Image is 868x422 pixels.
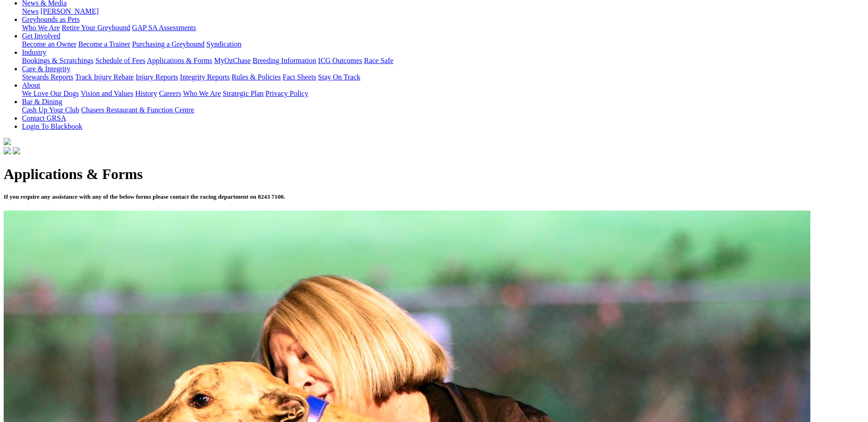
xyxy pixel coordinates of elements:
[318,73,360,81] a: Stay On Track
[132,40,205,48] a: Purchasing a Greyhound
[4,138,11,145] img: logo-grsa-white.png
[4,147,11,154] img: facebook.svg
[95,57,145,64] a: Schedule of Fees
[132,24,196,32] a: GAP SA Assessments
[135,73,178,81] a: Injury Reports
[22,65,70,73] a: Care & Integrity
[22,90,79,97] a: We Love Our Dogs
[206,40,241,48] a: Syndication
[232,73,281,81] a: Rules & Policies
[4,193,864,200] h5: If you require any assistance with any of the below forms please contact the racing department on...
[22,32,60,40] a: Get Involved
[283,73,316,81] a: Fact Sheets
[22,40,864,48] div: Get Involved
[22,40,76,48] a: Become an Owner
[22,114,66,122] a: Contact GRSA
[22,24,864,32] div: Greyhounds as Pets
[4,166,864,183] h1: Applications & Forms
[364,57,393,64] a: Race Safe
[159,90,181,97] a: Careers
[135,90,157,97] a: History
[22,7,864,16] div: News & Media
[22,48,46,56] a: Industry
[147,57,212,64] a: Applications & Forms
[40,7,98,15] a: [PERSON_NAME]
[81,90,133,97] a: Vision and Values
[22,98,62,105] a: Bar & Dining
[22,106,79,114] a: Cash Up Your Club
[22,90,864,98] div: About
[223,90,264,97] a: Strategic Plan
[318,57,362,64] a: ICG Outcomes
[75,73,134,81] a: Track Injury Rebate
[62,24,130,32] a: Retire Your Greyhound
[22,24,60,32] a: Who We Are
[253,57,316,64] a: Breeding Information
[183,90,221,97] a: Who We Are
[81,106,194,114] a: Chasers Restaurant & Function Centre
[22,73,864,81] div: Care & Integrity
[22,106,864,114] div: Bar & Dining
[265,90,308,97] a: Privacy Policy
[22,57,864,65] div: Industry
[180,73,230,81] a: Integrity Reports
[22,7,38,15] a: News
[22,57,93,64] a: Bookings & Scratchings
[22,81,40,89] a: About
[22,122,82,130] a: Login To Blackbook
[214,57,251,64] a: MyOzChase
[13,147,20,154] img: twitter.svg
[22,73,73,81] a: Stewards Reports
[78,40,130,48] a: Become a Trainer
[22,16,80,23] a: Greyhounds as Pets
